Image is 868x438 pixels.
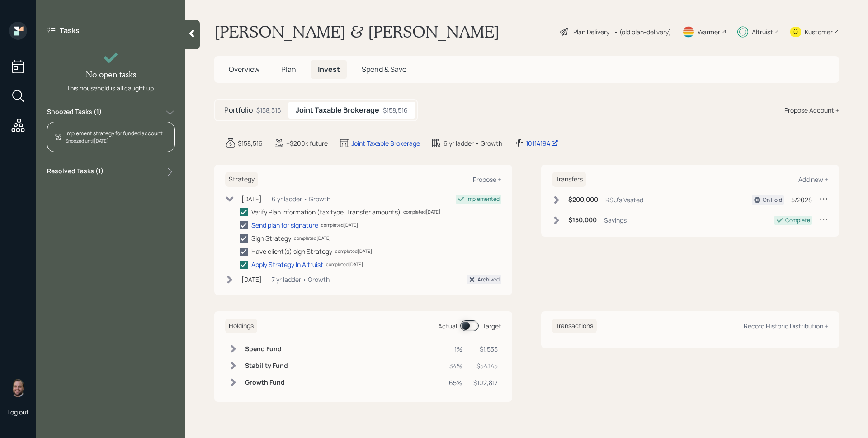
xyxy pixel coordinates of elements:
[66,129,163,138] div: Implement strategy for funded account
[752,27,773,37] div: Altruist
[482,321,501,331] div: Target
[443,138,502,148] div: 6 yr ladder • Growth
[552,319,597,333] h6: Transactions
[473,344,498,354] div: $1,555
[256,105,281,115] div: $158,516
[214,22,500,42] h1: [PERSON_NAME] & [PERSON_NAME]
[296,106,379,114] h5: Joint Taxable Brokerage
[251,233,291,243] div: Sign Strategy
[272,194,330,204] div: 6 yr ladder • Growth
[335,248,372,255] div: completed [DATE]
[251,207,401,217] div: Verify Plan Information (tax type, Transfer amounts)
[66,83,156,93] div: This household is all caught up.
[784,105,839,115] div: Propose Account +
[568,196,598,204] h6: $200,000
[60,25,80,35] label: Tasks
[526,138,558,148] div: 10114194
[552,172,586,187] h6: Transfers
[403,209,440,215] div: completed [DATE]
[225,172,258,187] h6: Strategy
[321,222,358,229] div: completed [DATE]
[805,27,833,37] div: Kustomer
[47,107,102,118] label: Snoozed Tasks ( 1 )
[245,379,288,386] h6: Growth Fund
[791,195,812,205] div: 5/2028
[66,138,163,144] div: Snoozed until [DATE]
[449,344,462,354] div: 1%
[473,378,498,387] div: $102,817
[383,105,408,115] div: $158,516
[225,319,257,333] h6: Holdings
[251,260,323,269] div: Apply Strategy In Altruist
[229,64,259,74] span: Overview
[7,408,29,416] div: Log out
[351,138,420,148] div: Joint Taxable Brokerage
[241,194,262,204] div: [DATE]
[251,247,332,256] div: Have client(s) sign Strategy
[763,196,782,204] div: On Hold
[798,175,828,184] div: Add new +
[362,64,406,74] span: Spend & Save
[294,235,331,242] div: completed [DATE]
[9,379,27,397] img: james-distasi-headshot.png
[473,361,498,371] div: $54,145
[272,275,330,284] div: 7 yr ladder • Growth
[286,138,328,148] div: +$200k future
[238,138,263,148] div: $158,516
[744,322,828,330] div: Record Historic Distribution +
[573,27,609,37] div: Plan Delivery
[473,175,501,184] div: Propose +
[477,276,500,284] div: Archived
[241,275,262,284] div: [DATE]
[326,261,363,268] div: completed [DATE]
[86,70,136,80] h4: No open tasks
[281,64,296,74] span: Plan
[449,361,462,371] div: 34%
[224,106,253,114] h5: Portfolio
[785,216,810,224] div: Complete
[438,321,457,331] div: Actual
[245,345,288,353] h6: Spend Fund
[245,362,288,370] h6: Stability Fund
[449,378,462,387] div: 65%
[698,27,720,37] div: Warmer
[467,195,500,203] div: Implemented
[47,167,104,177] label: Resolved Tasks ( 1 )
[251,220,318,230] div: Send plan for signature
[605,195,643,205] div: RSU's Vested
[318,64,340,74] span: Invest
[604,215,627,225] div: Savings
[614,27,671,37] div: • (old plan-delivery)
[568,216,597,224] h6: $150,000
